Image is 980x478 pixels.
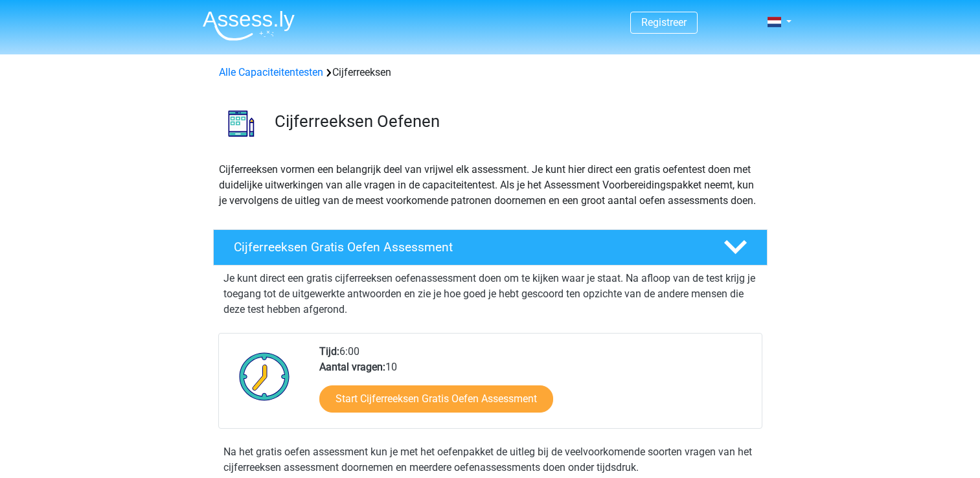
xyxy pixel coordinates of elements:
[219,162,762,209] p: Cijferreeksen vormen een belangrijk deel van vrijwel elk assessment. Je kunt hier direct een grat...
[319,361,385,373] b: Aantal vragen:
[275,111,757,131] h3: Cijferreeksen Oefenen
[310,344,761,428] div: 6:00 10
[641,16,687,28] a: Registreer
[234,240,703,255] h4: Cijferreeksen Gratis Oefen Assessment
[218,444,762,475] div: Na het gratis oefen assessment kun je met het oefenpakket de uitleg bij de veelvoorkomende soorte...
[319,345,339,358] b: Tijd:
[219,66,323,78] a: Alle Capaciteitentesten
[223,271,757,317] p: Je kunt direct een gratis cijferreeksen oefenassessment doen om te kijken waar je staat. Na afloo...
[319,385,553,413] a: Start Cijferreeksen Gratis Oefen Assessment
[214,65,767,80] div: Cijferreeksen
[203,10,295,41] img: Assessly
[208,229,773,266] a: Cijferreeksen Gratis Oefen Assessment
[232,344,297,409] img: Klok
[214,96,269,151] img: cijferreeksen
